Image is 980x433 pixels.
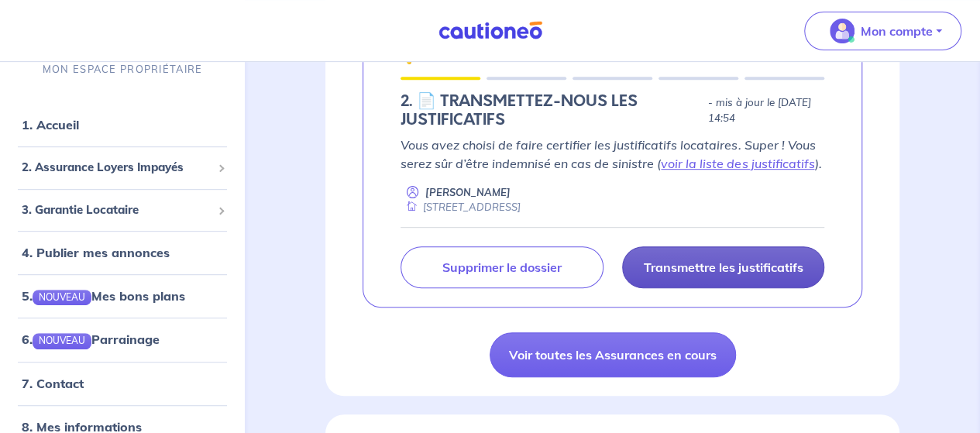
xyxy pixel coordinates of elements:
[43,62,202,77] p: MON ESPACE PROPRIÉTAIRE
[22,201,211,219] span: 3. Garantie Locataire
[490,332,736,377] a: Voir toutes les Assurances en cours
[6,280,239,311] div: 5.NOUVEAUMes bons plans
[661,156,814,171] a: voir la liste des justificatifs
[401,92,824,129] div: state: DOCUMENTS-IN-PENDING, Context: NEW,CHOOSE-CERTIFICATE,RELATIONSHIP,LESSOR-DOCUMENTS
[401,92,702,129] h5: 2.︎ 📄 TRANSMETTEZ-NOUS LES JUSTIFICATIFS
[22,288,185,304] a: 5.NOUVEAUMes bons plans
[708,95,824,126] p: - mis à jour le [DATE] 14:54
[643,259,803,275] p: Transmettre les justificatifs
[6,109,239,140] div: 1. Accueil
[830,19,854,43] img: illu_account_valid_menu.svg
[22,332,160,347] a: 6.NOUVEAUParrainage
[6,237,239,268] div: 4. Publier mes annonces
[22,245,170,260] a: 4. Publier mes annonces
[861,22,933,40] p: Mon compte
[6,195,239,225] div: 3. Garantie Locataire
[401,246,603,288] a: Supprimer le dossier
[6,324,239,355] div: 6.NOUVEAUParrainage
[432,21,548,40] img: Cautioneo
[401,200,521,215] div: [STREET_ADDRESS]
[22,159,211,177] span: 2. Assurance Loyers Impayés
[6,367,239,398] div: 7. Contact
[442,259,562,275] p: Supprimer le dossier
[401,136,824,173] p: Vous avez choisi de faire certifier les justificatifs locataires. Super ! Vous serez sûr d’être i...
[425,185,511,200] p: [PERSON_NAME]
[22,117,79,132] a: 1. Accueil
[6,153,239,183] div: 2. Assurance Loyers Impayés
[22,375,84,390] a: 7. Contact
[804,12,961,50] button: illu_account_valid_menu.svgMon compte
[622,246,824,288] a: Transmettre les justificatifs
